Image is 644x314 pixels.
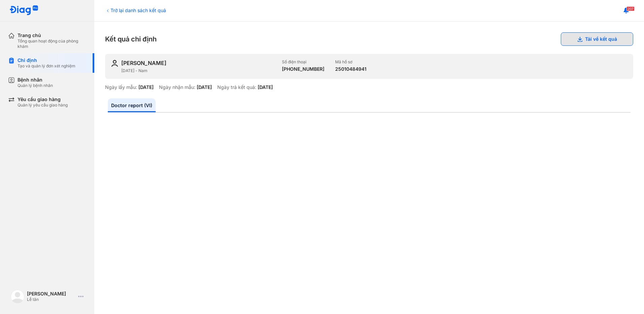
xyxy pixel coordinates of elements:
[11,290,24,303] img: logo
[18,102,68,108] div: Quản lý yêu cầu giao hàng
[159,84,195,90] div: Ngày nhận mẫu:
[108,98,156,112] a: Doctor report (VI)
[27,291,75,297] div: [PERSON_NAME]
[18,83,53,88] div: Quản lý bệnh nhân
[217,84,256,90] div: Ngày trả kết quả:
[121,59,166,67] div: [PERSON_NAME]
[110,59,119,67] img: user-icon
[121,68,277,73] div: [DATE] - Nam
[18,96,68,102] div: Yêu cầu giao hàng
[105,7,166,14] div: Trở lại danh sách kết quả
[18,38,86,49] div: Tổng quan hoạt động của phòng khám
[18,32,86,38] div: Trang chủ
[18,57,75,63] div: Chỉ định
[9,5,38,16] img: logo
[138,84,154,90] div: [DATE]
[258,84,273,90] div: [DATE]
[282,59,324,65] div: Số điện thoại
[561,32,633,46] button: Tải về kết quả
[335,59,366,65] div: Mã hồ sơ
[282,66,324,72] div: [PHONE_NUMBER]
[197,84,212,90] div: [DATE]
[27,297,75,302] div: Lễ tân
[18,77,53,83] div: Bệnh nhân
[105,32,633,46] div: Kết quả chỉ định
[105,84,137,90] div: Ngày lấy mẫu:
[18,63,75,69] div: Tạo và quản lý đơn xét nghiệm
[335,66,366,72] div: 25010484941
[626,6,635,11] span: 207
